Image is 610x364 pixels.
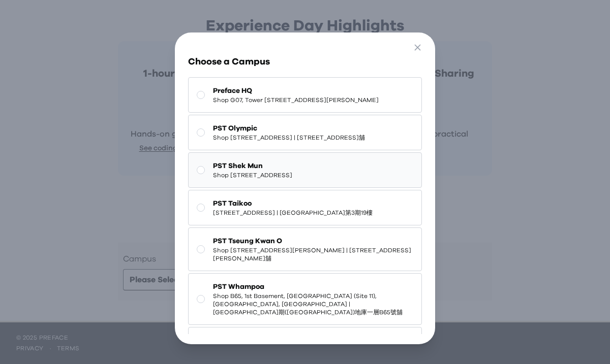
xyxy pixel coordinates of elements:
span: Shop [STREET_ADDRESS] | [STREET_ADDRESS]舖 [213,134,365,142]
span: [STREET_ADDRESS] | [GEOGRAPHIC_DATA]第3期19樓 [213,209,373,217]
button: Preface HQShop G07, Tower [STREET_ADDRESS][PERSON_NAME] [188,77,421,113]
button: PST Tseung Kwan OShop [STREET_ADDRESS][PERSON_NAME] | [STREET_ADDRESS][PERSON_NAME]舖 [188,227,421,271]
span: Shop [STREET_ADDRESS][PERSON_NAME] | [STREET_ADDRESS][PERSON_NAME]舖 [213,246,413,262]
span: PST Shek Mun [213,161,292,171]
span: Preface HQ [213,86,379,96]
button: PST Taikoo[STREET_ADDRESS] | [GEOGRAPHIC_DATA]第3期19樓 [188,190,421,225]
span: Shop B65, 1st Basement, [GEOGRAPHIC_DATA] (Site 11), [GEOGRAPHIC_DATA], [GEOGRAPHIC_DATA] | [GEOG... [213,292,413,316]
span: PST Whampoa [213,282,413,292]
h3: Choose a Campus [188,55,421,69]
span: PST Olympic [213,123,365,134]
span: Shop G07, Tower [STREET_ADDRESS][PERSON_NAME] [213,96,379,104]
button: PST WhampoaShop B65, 1st Basement, [GEOGRAPHIC_DATA] (Site 11), [GEOGRAPHIC_DATA], [GEOGRAPHIC_DA... [188,273,421,325]
span: PST Taikoo [213,198,373,209]
span: Shop [STREET_ADDRESS] [213,171,292,179]
span: PST Tseung Kwan O [213,236,413,246]
button: PST Shek MunShop [STREET_ADDRESS] [188,152,421,188]
button: PST OlympicShop [STREET_ADDRESS] | [STREET_ADDRESS]舖 [188,115,421,150]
